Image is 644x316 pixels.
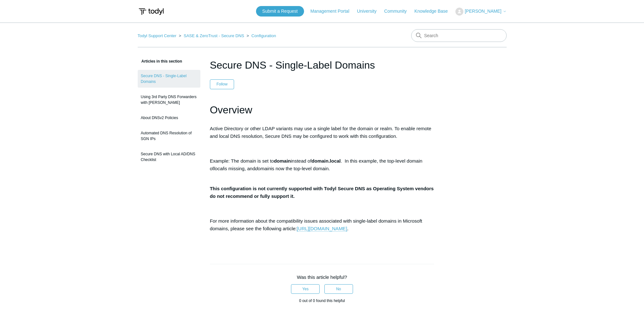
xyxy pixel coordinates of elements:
[255,166,271,171] em: domain
[210,102,434,118] h1: Overview
[138,33,178,38] li: Todyl Support Center
[297,226,347,232] a: [URL][DOMAIN_NAME]
[138,59,182,64] span: Articles in this section
[138,6,165,17] img: Todyl Support Center Help Center home page
[414,8,454,15] a: Knowledge Base
[245,33,276,38] li: Configuration
[274,158,291,164] strong: domain
[138,148,200,166] a: Secure DNS with Local AD/DNS Checklist
[138,112,200,124] a: About DNSv2 Policies
[252,33,276,38] a: Configuration
[210,79,234,89] button: Follow Article
[210,217,434,232] p: For more information about the compatibility issues associated with single-label domains in Micro...
[210,57,434,73] h1: Secure DNS - Single-Label Domains
[299,299,345,303] span: 0 out of 0 found this helpful
[357,8,383,15] a: University
[411,29,507,42] input: Search
[256,6,304,17] a: Submit a Request
[310,8,356,15] a: Management Portal
[214,166,224,171] em: local
[138,70,200,88] a: Secure DNS - Single-Label Domains
[210,125,434,140] p: Active Directory or other LDAP variants may use a single label for the domain or realm. To enable...
[210,157,434,180] p: Example: The domain is set to instead of . In this example, the top-level domain of is missing, a...
[177,33,245,38] li: SASE & ZeroTrust - Secure DNS
[455,8,506,16] button: [PERSON_NAME]
[210,186,434,199] strong: This configuration is not currently supported with Todyl Secure DNS as Operating System vendors d...
[465,9,501,14] span: [PERSON_NAME]
[291,284,320,294] button: This article was helpful
[138,33,177,38] a: Todyl Support Center
[312,158,341,164] strong: domain.local
[324,284,353,294] button: This article was not helpful
[138,91,200,109] a: Using 3rd Party DNS Forwarders with [PERSON_NAME]
[184,33,244,38] a: SASE & ZeroTrust - Secure DNS
[384,8,413,15] a: Community
[297,274,347,280] span: Was this article helpful?
[138,127,200,145] a: Automated DNS Resolution of SGN IPs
